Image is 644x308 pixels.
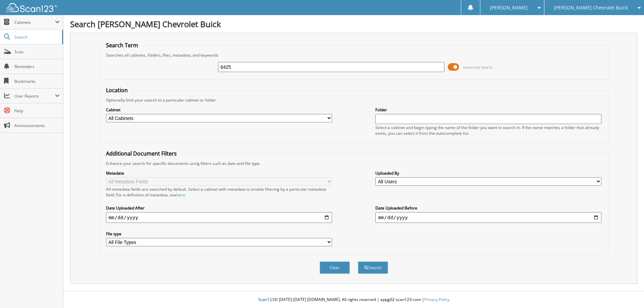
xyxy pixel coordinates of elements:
label: File type [106,231,332,237]
span: Help [14,108,60,114]
span: [PERSON_NAME] [490,6,528,10]
legend: Location [103,86,131,94]
label: Folder [375,107,601,113]
span: Cabinets [14,19,55,25]
label: Date Uploaded Before [375,205,601,211]
label: Date Uploaded After [106,205,332,211]
span: Advanced Search [463,65,493,70]
div: © [DATE]-[DATE] [DOMAIN_NAME]. All rights reserved | appg02-scan123-com | [63,292,644,308]
legend: Search Term [103,42,142,49]
span: Reminders [14,64,60,69]
div: Searches all cabinets, folders, files, metadata, and keywords [103,52,605,58]
span: Search [14,34,59,40]
div: Enhance your search for specific documents using filters such as date and file type. [103,161,605,166]
h1: Search [PERSON_NAME] Chevrolet Buick [70,18,637,29]
span: User Reports [14,93,55,99]
input: end [375,212,601,223]
span: Scan123 [258,297,274,302]
div: All metadata fields are searched by default. Select a cabinet with metadata to enable filtering b... [106,186,332,198]
span: Announcements [14,123,60,128]
legend: Additional Document Filters [103,150,180,157]
div: Select a cabinet and begin typing the name of the folder you want to search in. If the name match... [375,125,601,136]
input: start [106,212,332,223]
label: Cabinet [106,107,332,113]
div: Optionally limit your search to a particular cabinet or folder [103,97,605,103]
button: Search [358,261,388,274]
label: Metadata [106,170,332,176]
span: Bookmarks [14,78,60,84]
span: Scan [14,49,60,55]
a: Privacy Policy [424,297,449,302]
button: Clear [320,261,350,274]
a: here [176,192,185,198]
img: scan123-logo-white.svg [7,3,57,12]
label: Uploaded By [375,170,601,176]
span: [PERSON_NAME] Chevrolet Buick [554,6,628,10]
